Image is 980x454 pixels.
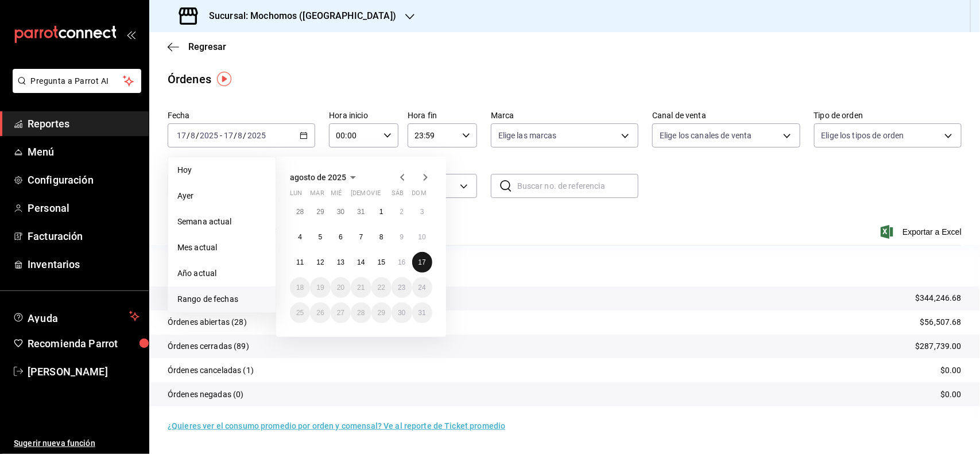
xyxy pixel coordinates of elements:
[351,201,371,222] button: 31 de julio de 2025
[196,131,199,140] span: /
[351,302,371,323] button: 28 de agosto de 2025
[168,259,962,273] p: Resumen
[351,277,371,298] button: 21 de agosto de 2025
[491,112,638,120] label: Marca
[177,293,266,305] span: Rango de fechas
[351,227,371,247] button: 7 de agosto de 2025
[126,30,135,39] button: open_drawer_menu
[28,336,140,351] span: Recomienda Parrot
[290,173,346,182] span: agosto de 2025
[217,72,231,86] img: Tooltip marker
[177,216,266,228] span: Semana actual
[916,340,962,352] p: $287,739.00
[331,189,342,201] abbr: miércoles
[177,190,266,202] span: Ayer
[243,131,247,140] span: /
[168,340,249,352] p: Órdenes cerradas (89)
[517,174,638,197] input: Buscar no. de referencia
[188,41,226,52] span: Regresar
[316,208,324,216] abbr: 29 de julio de 2025
[331,201,351,222] button: 30 de julio de 2025
[177,267,266,280] span: Año actual
[392,277,412,298] button: 23 de agosto de 2025
[412,189,427,201] abbr: domingo
[168,421,505,430] a: ¿Quieres ver el consumo promedio por orden y comensal? Ve al reporte de Ticket promedio
[296,208,304,216] abbr: 28 de julio de 2025
[351,252,371,273] button: 14 de agosto de 2025
[28,116,140,131] span: Reportes
[419,309,426,317] abbr: 31 de agosto de 2025
[296,284,304,292] abbr: 18 de agosto de 2025
[28,364,140,379] span: [PERSON_NAME]
[8,83,141,95] a: Pregunta a Parrot AI
[31,75,123,87] span: Pregunta a Parrot AI
[28,228,140,244] span: Facturación
[822,130,904,141] span: Elige los tipos de orden
[412,302,432,323] button: 31 de agosto de 2025
[168,112,315,120] label: Fecha
[296,258,304,266] abbr: 11 de agosto de 2025
[337,258,344,266] abbr: 13 de agosto de 2025
[290,189,302,201] abbr: lunes
[883,225,962,239] button: Exportar a Excel
[419,284,426,292] abbr: 24 de agosto de 2025
[339,233,343,241] abbr: 6 de agosto de 2025
[247,131,266,140] input: ----
[400,233,404,241] abbr: 9 de agosto de 2025
[400,208,404,216] abbr: 2 de agosto de 2025
[28,144,140,160] span: Menú
[14,437,140,449] span: Sugerir nueva función
[28,257,140,272] span: Inventarios
[331,302,351,323] button: 27 de agosto de 2025
[296,309,304,317] abbr: 25 de agosto de 2025
[357,258,365,266] abbr: 14 de agosto de 2025
[28,309,125,323] span: Ayuda
[290,252,310,273] button: 11 de agosto de 2025
[392,227,412,247] button: 9 de agosto de 2025
[392,201,412,222] button: 2 de agosto de 2025
[371,302,392,323] button: 29 de agosto de 2025
[371,201,392,222] button: 1 de agosto de 2025
[357,284,365,292] abbr: 21 de agosto de 2025
[331,252,351,273] button: 13 de agosto de 2025
[392,302,412,323] button: 30 de agosto de 2025
[220,131,222,140] span: -
[319,233,323,241] abbr: 5 de agosto de 2025
[176,131,187,140] input: --
[337,284,344,292] abbr: 20 de agosto de 2025
[359,233,363,241] abbr: 7 de agosto de 2025
[371,227,392,247] button: 8 de agosto de 2025
[392,252,412,273] button: 16 de agosto de 2025
[329,112,398,120] label: Hora inicio
[379,208,384,216] abbr: 1 de agosto de 2025
[412,227,432,247] button: 10 de agosto de 2025
[316,258,324,266] abbr: 12 de agosto de 2025
[420,208,424,216] abbr: 3 de agosto de 2025
[398,284,405,292] abbr: 23 de agosto de 2025
[310,189,324,201] abbr: martes
[234,131,237,140] span: /
[168,71,211,88] div: Órdenes
[357,208,365,216] abbr: 31 de julio de 2025
[378,284,385,292] abbr: 22 de agosto de 2025
[337,208,344,216] abbr: 30 de julio de 2025
[331,227,351,247] button: 6 de agosto de 2025
[419,233,426,241] abbr: 10 de agosto de 2025
[28,172,140,188] span: Configuración
[310,227,330,247] button: 5 de agosto de 2025
[199,131,219,140] input: ----
[357,309,365,317] abbr: 28 de agosto de 2025
[200,9,396,23] h3: Sucursal: Mochomos ([GEOGRAPHIC_DATA])
[290,227,310,247] button: 4 de agosto de 2025
[351,189,419,201] abbr: jueves
[371,189,381,201] abbr: viernes
[498,130,557,141] span: Elige las marcas
[940,364,962,377] p: $0.00
[660,130,752,141] span: Elige los canales de venta
[920,316,962,328] p: $56,507.68
[371,277,392,298] button: 22 de agosto de 2025
[392,189,404,201] abbr: sábado
[223,131,234,140] input: --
